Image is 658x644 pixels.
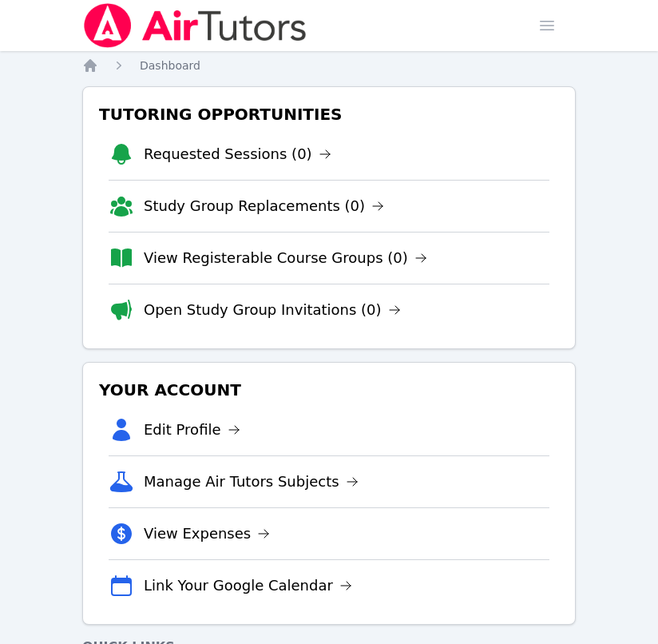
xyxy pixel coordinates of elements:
a: Edit Profile [144,419,240,441]
span: Dashboard [140,59,200,72]
h3: Your Account [96,376,562,404]
nav: Breadcrumb [82,58,576,74]
h3: Tutoring Opportunities [96,100,562,129]
a: Link Your Google Calendar [144,574,352,597]
a: View Expenses [144,523,270,545]
img: Air Tutors [82,3,308,48]
a: Study Group Replacements (0) [144,195,384,217]
a: Requested Sessions (0) [144,143,331,165]
a: Open Study Group Invitations (0) [144,299,401,321]
a: Manage Air Tutors Subjects [144,471,359,493]
a: Dashboard [140,58,200,74]
a: View Registerable Course Groups (0) [144,247,427,269]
